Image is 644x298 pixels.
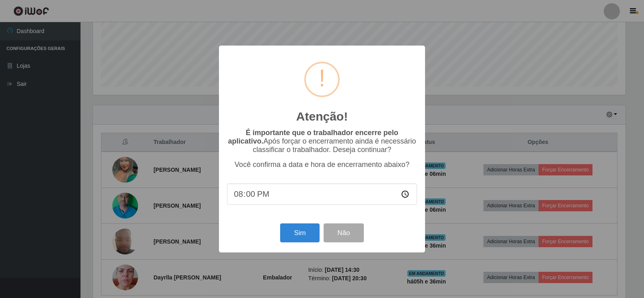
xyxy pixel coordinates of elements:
p: Você confirma a data e hora de encerramento abaixo? [227,160,417,169]
p: Após forçar o encerramento ainda é necessário classificar o trabalhador. Deseja continuar? [227,129,417,154]
button: Sim [280,223,319,242]
b: É importante que o trabalhador encerre pelo aplicativo. [228,129,398,145]
button: Não [324,223,363,242]
h2: Atenção! [296,109,348,124]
